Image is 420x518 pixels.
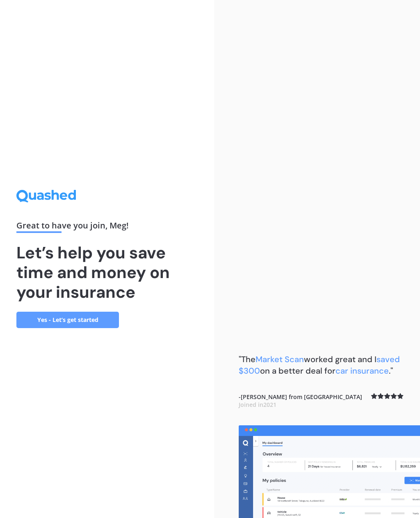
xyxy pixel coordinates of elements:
span: saved $300 [239,354,400,376]
div: Great to have you join , Meg ! [16,221,198,233]
span: Joined in 2021 [239,401,276,408]
span: Market Scan [256,354,304,365]
h1: Let’s help you save time and money on your insurance [16,243,198,302]
a: Yes - Let’s get started [16,312,119,328]
b: "The worked great and I on a better deal for ." [239,354,400,376]
b: - [PERSON_NAME] from [GEOGRAPHIC_DATA] [239,393,362,409]
span: car insurance [336,365,389,376]
img: dashboard.webp [239,425,420,518]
